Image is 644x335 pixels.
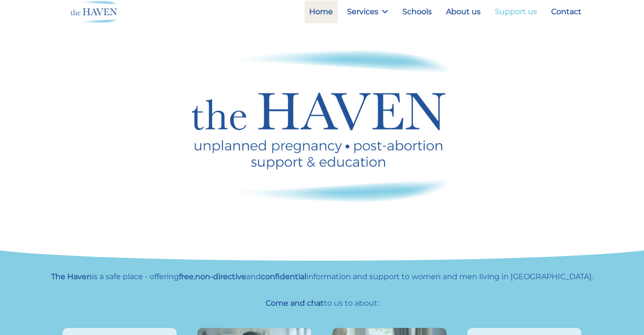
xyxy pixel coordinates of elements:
[192,50,452,203] img: Haven logo - unplanned pregnancy, post abortion support and education
[51,272,92,281] strong: The Haven
[546,0,586,23] a: Contact
[490,0,542,23] a: Support us
[398,0,437,23] a: Schools
[342,0,393,23] a: Services
[441,0,485,23] a: About us
[195,272,246,281] strong: non-directive
[266,299,324,308] strong: Come and chat
[261,272,306,281] strong: confidential
[179,272,194,281] strong: free
[304,0,338,23] a: Home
